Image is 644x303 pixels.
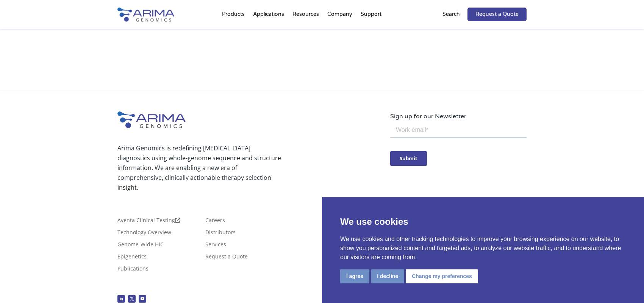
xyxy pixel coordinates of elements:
[340,269,369,283] button: I agree
[340,235,626,262] p: We use cookies and other tracking technologies to improve your browsing experience on our website...
[406,269,478,283] button: Change my preferences
[117,230,171,238] a: Technology Overview
[205,230,236,238] a: Distributors
[205,242,226,250] a: Services
[117,8,174,22] img: Arima-Genomics-logo
[205,218,225,226] a: Careers
[205,254,248,262] a: Request a Quote
[117,254,147,262] a: Epigenetics
[340,215,626,229] p: We use cookies
[128,295,136,303] a: Follow on X
[390,121,527,171] iframe: Form 0
[139,295,146,303] a: Follow on Youtube
[117,111,186,128] img: Arima-Genomics-logo
[442,9,460,19] p: Search
[117,242,164,250] a: Genome-Wide HiC
[371,269,404,283] button: I decline
[117,295,125,303] a: Follow on LinkedIn
[117,266,148,274] a: Publications
[117,143,281,192] p: Arima Genomics is redefining [MEDICAL_DATA] diagnostics using whole-genome sequence and structure...
[390,111,527,121] p: Sign up for our Newsletter
[467,8,527,21] a: Request a Quote
[117,218,180,226] a: Aventa Clinical Testing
